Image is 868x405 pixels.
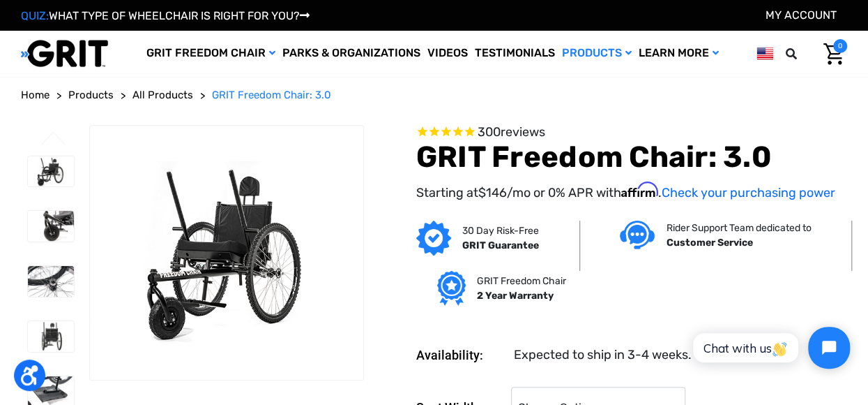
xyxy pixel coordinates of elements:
p: 30 Day Risk-Free [462,223,539,238]
span: QUIZ: [21,9,49,22]
button: Go to slide 3 of 3 [39,131,68,148]
a: Learn More [635,31,722,76]
a: Home [21,87,50,103]
p: GRIT Freedom Chair [477,274,566,288]
img: us.png [756,45,773,62]
img: GRIT All-Terrain Wheelchair and Mobility Equipment [21,39,108,68]
a: Videos [424,31,471,76]
a: All Products [132,87,193,103]
iframe: Tidio Chat [678,315,862,381]
img: GRIT Freedom Chair: 3.0 [28,211,74,242]
nav: Breadcrumb [21,87,847,103]
a: GRIT Freedom Chair [143,31,279,76]
img: GRIT Freedom Chair: 3.0 [28,321,74,352]
input: Search [792,39,813,68]
p: Starting at /mo or 0% APR with . [416,182,847,202]
strong: GRIT Guarantee [462,240,539,251]
span: $146 [478,185,507,200]
strong: Customer Service [666,237,752,249]
a: QUIZ:WHAT TYPE OF WHEELCHAIR IS RIGHT FOR YOU? [21,9,310,22]
img: GRIT Freedom Chair: 3.0 [90,161,363,344]
a: Parks & Organizations [279,31,424,76]
img: Grit freedom [437,271,466,306]
img: GRIT Freedom Chair: 3.0 [28,156,74,187]
h1: GRIT Freedom Chair: 3.0 [416,140,847,175]
a: Products [558,31,635,76]
img: Customer service [620,221,655,249]
strong: 2 Year Warranty [477,290,554,302]
span: GRIT Freedom Chair: 3.0 [212,89,331,101]
img: GRIT Freedom Chair: 3.0 [28,266,74,297]
a: Cart with 0 items [813,39,847,68]
span: reviews [501,124,545,140]
dt: Availability: [416,346,504,364]
p: Rider Support Team dedicated to [666,221,811,235]
span: All Products [132,89,193,101]
span: Home [21,89,50,101]
a: Account [766,8,837,22]
span: Products [68,89,114,101]
span: Affirm [621,182,658,198]
span: 0 [833,39,847,53]
dd: Expected to ship in 3-4 weeks. [514,346,692,364]
a: Testimonials [471,31,558,76]
img: Cart [823,43,844,65]
img: GRIT Guarantee [416,221,451,256]
a: Products [68,87,114,103]
a: GRIT Freedom Chair: 3.0 [212,87,331,103]
a: Check your purchasing power - Learn more about Affirm Financing (opens in modal) [662,185,835,200]
span: 300 reviews [478,124,545,140]
span: Rated 4.6 out of 5 stars 300 reviews [416,125,847,140]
